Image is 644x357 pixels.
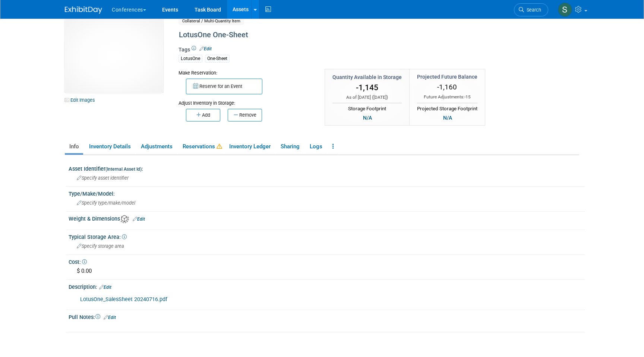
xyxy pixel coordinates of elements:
[356,83,378,92] span: -1,145
[186,109,220,121] button: Add
[77,243,124,249] span: Specify storage area
[133,217,145,222] a: Edit
[65,95,98,105] a: Edit Images
[179,46,518,67] div: Tags
[464,94,471,99] span: -15
[417,103,477,113] div: Projected Storage Footprint
[205,55,230,63] div: One-Sheet
[77,200,135,206] span: Specify type/make/model
[179,17,244,25] span: Collateral / Multi-Quantity Item
[373,95,386,100] span: [DATE]
[199,46,212,51] a: Edit
[332,73,402,81] div: Quantity Available in Storage
[80,296,167,303] a: LotusOne_SalesSheet 20240716.pdf
[225,140,275,153] a: Inventory Ledger
[361,114,374,122] div: N/A
[558,3,572,17] img: Sophie Buffo
[305,140,326,153] a: Logs
[514,3,548,16] a: Search
[179,94,313,107] div: Adjust Inventory in Storage:
[332,103,402,113] div: Storage Footprint
[332,94,402,101] div: As of [DATE] ( )
[179,55,202,63] div: LotusOne
[85,140,135,153] a: Inventory Details
[178,140,223,153] a: Reservations
[136,140,177,153] a: Adjustments
[69,312,585,321] div: Pull Notes:
[121,215,129,223] img: Asset Weight and Dimensions
[437,83,457,91] span: -1,160
[69,163,585,173] div: Asset Identifier :
[65,140,83,153] a: Info
[65,6,102,14] img: ExhibitDay
[441,114,454,122] div: N/A
[179,69,313,76] div: Make Reservation:
[186,79,262,94] button: Reserve for an Event
[69,213,585,223] div: Weight & Dimensions
[276,140,304,153] a: Sharing
[228,109,262,121] button: Remove
[524,7,541,13] span: Search
[105,167,142,172] small: (Internal Asset Id)
[69,188,585,198] div: Type/Make/Model:
[99,285,111,290] a: Edit
[417,73,477,80] div: Projected Future Balance
[104,315,116,320] a: Edit
[417,94,477,100] div: Future Adjustments:
[176,28,518,42] div: LotusOne One-Sheet
[69,234,127,240] span: Typical Storage Area:
[65,18,163,93] img: View Images
[74,265,579,277] div: $ 0.00
[77,175,129,181] span: Specify asset identifier
[69,256,585,266] div: Cost:
[69,281,585,291] div: Description:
